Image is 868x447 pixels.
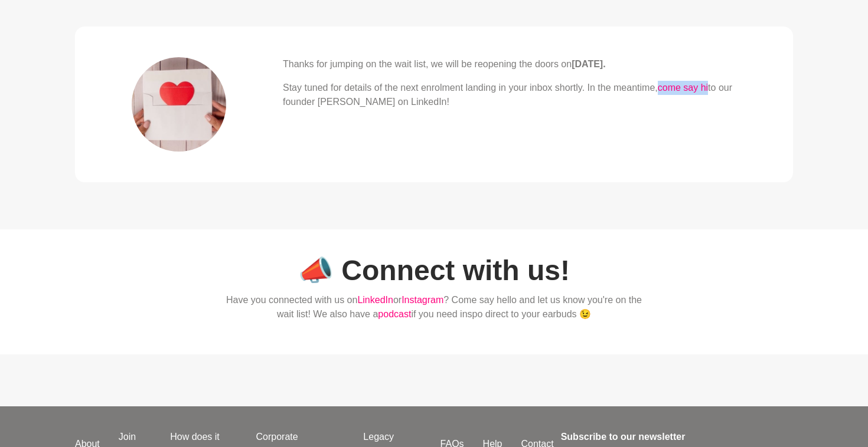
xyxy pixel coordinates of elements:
[226,293,642,321] p: Have you connected with us on or ? Come say hello and let us know you're on the wait list! We als...
[226,253,642,288] h1: 📣 Connect with us!
[283,57,736,71] p: Thanks for jumping on the wait list, we will be reopening the doors on
[283,81,736,109] p: Stay tuned for details of the next enrolment landing in your inbox shortly. In the meantime, to o...
[357,295,393,305] a: LinkedIn
[561,430,786,444] h4: Subscribe to our newsletter
[378,309,411,319] a: podcast
[572,59,605,69] strong: [DATE].
[402,295,443,305] a: Instagram
[658,83,708,93] a: come say hi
